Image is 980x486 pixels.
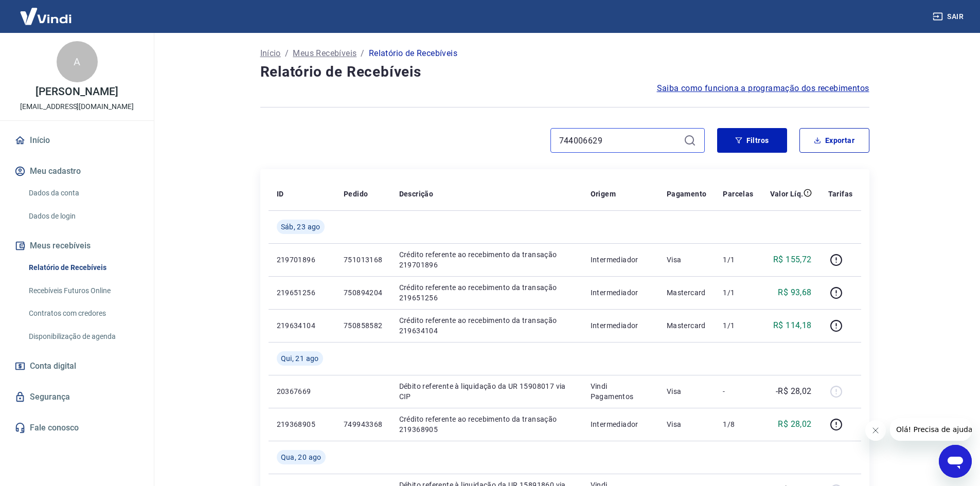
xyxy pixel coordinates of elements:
button: Exportar [799,128,869,153]
a: Meus Recebíveis [293,47,357,60]
p: 219651256 [277,287,327,298]
img: Vindi [12,1,79,32]
p: Vindi Pagamentos [591,381,650,402]
span: Qui, 21 ago [281,353,319,364]
p: 749943368 [344,419,383,429]
p: 1/1 [723,287,753,298]
a: Segurança [12,386,141,408]
p: [EMAIL_ADDRESS][DOMAIN_NAME] [20,101,134,112]
p: Pagamento [667,189,707,199]
p: R$ 114,18 [773,319,812,332]
p: Intermediador [591,320,650,331]
p: Valor Líq. [770,189,804,199]
p: 219701896 [277,255,327,265]
a: Fale conosco [12,417,141,439]
p: Tarifas [828,189,853,199]
p: [PERSON_NAME] [35,86,118,97]
p: 750894204 [344,287,383,298]
p: - [723,386,753,397]
p: Crédito referente ao recebimento da transação 219701896 [399,249,574,270]
p: Visa [667,419,707,429]
p: 20367669 [277,386,327,397]
input: Busque pelo número do pedido [559,133,680,148]
p: 1/8 [723,419,753,429]
a: Saiba como funciona a programação dos recebimentos [657,82,869,95]
p: Crédito referente ao recebimento da transação 219368905 [399,414,574,435]
p: Relatório de Recebíveis [369,47,457,60]
button: Sair [931,7,968,26]
p: R$ 28,02 [778,418,811,430]
p: / [285,47,289,60]
p: Mastercard [667,287,707,298]
iframe: Botão para abrir a janela de mensagens [939,445,972,478]
p: Parcelas [723,189,753,199]
p: 219634104 [277,320,327,331]
p: Origem [591,189,616,199]
p: / [361,47,364,60]
p: Crédito referente ao recebimento da transação 219634104 [399,315,574,336]
span: Conta digital [30,359,76,373]
span: Qua, 20 ago [281,452,322,462]
p: Intermediador [591,255,650,265]
a: Relatório de Recebíveis [25,257,141,278]
p: -R$ 28,02 [776,385,812,398]
button: Meu cadastro [12,160,141,183]
p: Descrição [399,189,434,199]
p: 219368905 [277,419,327,429]
p: Visa [667,386,707,397]
p: 1/1 [723,255,753,265]
p: Intermediador [591,419,650,429]
p: 1/1 [723,320,753,331]
span: Olá! Precisa de ajuda? [6,7,86,15]
a: Contratos com credores [25,303,141,324]
p: R$ 155,72 [773,254,812,266]
p: Intermediador [591,287,650,298]
a: Início [260,47,281,60]
p: 751013168 [344,255,383,265]
p: Mastercard [667,320,707,331]
p: R$ 93,68 [778,286,811,299]
div: A [57,41,98,82]
a: Conta digital [12,355,141,377]
p: ID [277,189,284,199]
button: Filtros [717,128,787,153]
a: Início [12,129,141,152]
iframe: Fechar mensagem [865,420,886,441]
a: Recebíveis Futuros Online [25,280,141,301]
p: 750858582 [344,320,383,331]
span: Sáb, 23 ago [281,222,320,232]
h4: Relatório de Recebíveis [260,62,869,82]
a: Dados da conta [25,183,141,204]
a: Dados de login [25,206,141,227]
button: Meus recebíveis [12,235,141,257]
a: Disponibilização de agenda [25,326,141,347]
iframe: Mensagem da empresa [890,418,972,441]
p: Débito referente à liquidação da UR 15908017 via CIP [399,381,574,402]
p: Pedido [344,189,368,199]
p: Visa [667,255,707,265]
p: Crédito referente ao recebimento da transação 219651256 [399,282,574,303]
